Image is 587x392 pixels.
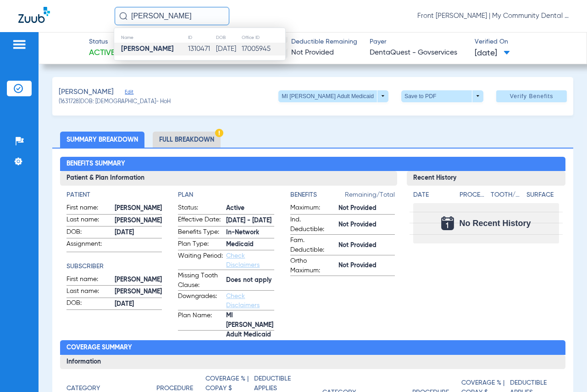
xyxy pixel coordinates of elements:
[510,93,554,100] span: Verify Benefits
[89,37,115,47] span: Status
[278,90,388,102] button: MI [PERSON_NAME] Adult Medicaid
[290,215,335,234] span: Ind. Deductible:
[153,132,221,148] li: Full Breakdown
[178,215,223,226] span: Effective Date:
[18,7,50,23] img: Zuub Logo
[125,89,133,98] span: Edit
[60,171,397,186] h3: Patient & Plan Information
[226,204,274,213] span: Active
[178,227,223,238] span: Benefits Type:
[66,275,111,286] span: First name:
[115,216,162,226] span: [PERSON_NAME]
[338,261,395,271] span: Not Provided
[441,216,454,230] img: Calendar
[226,228,274,237] span: In-Network
[114,33,188,43] th: Name
[241,33,285,43] th: Office ID
[290,256,335,276] span: Ortho Maximum:
[66,227,111,238] span: DOB:
[178,311,223,330] span: Plan Name:
[338,220,395,230] span: Not Provided
[226,240,274,249] span: Medicaid
[241,43,285,55] td: 17005945
[66,203,111,214] span: First name:
[119,12,127,20] img: Search Icon
[401,90,483,102] button: Save to PDF
[475,37,572,47] span: Verified On
[115,228,162,237] span: [DATE]
[226,276,274,285] span: Does not apply
[66,215,111,226] span: Last name:
[460,190,487,203] app-breakdown-title: Procedure
[370,47,467,59] span: DentaQuest - Govservices
[491,190,523,200] h4: Tooth/Quad
[188,43,216,55] td: 1310471
[60,157,565,171] h2: Benefits Summary
[226,216,274,226] span: [DATE] - [DATE]
[417,11,569,21] span: Front [PERSON_NAME] | My Community Dental Centers
[59,98,171,106] span: (1631728) DOB: [DEMOGRAPHIC_DATA] - HoH
[115,7,229,25] input: Search for patients
[178,203,223,214] span: Status:
[345,190,395,203] span: Remaining/Total
[496,90,567,102] button: Verify Benefits
[178,292,223,310] span: Downgrades:
[338,204,395,213] span: Not Provided
[541,348,587,392] iframe: Chat Widget
[188,33,216,43] th: ID
[338,241,395,250] span: Not Provided
[291,37,357,47] span: Deductible Remaining
[226,293,260,309] a: Check Disclaimers
[370,37,467,47] span: Payer
[413,190,452,200] h4: Date
[178,271,223,290] span: Missing Tooth Clause:
[66,190,162,200] h4: Patient
[526,190,559,200] h4: Surface
[290,190,345,203] app-breakdown-title: Benefits
[407,171,565,186] h3: Recent History
[115,287,162,297] span: [PERSON_NAME]
[66,298,111,309] span: DOB:
[60,340,565,355] h2: Coverage Summary
[460,219,531,228] span: No Recent History
[491,190,523,203] app-breakdown-title: Tooth/Quad
[115,204,162,213] span: [PERSON_NAME]
[66,287,111,298] span: Last name:
[66,239,111,252] span: Assignment:
[290,203,335,214] span: Maximum:
[475,48,510,59] span: [DATE]
[178,239,223,250] span: Plan Type:
[526,190,559,203] app-breakdown-title: Surface
[66,262,162,271] h4: Subscriber
[59,87,114,98] span: [PERSON_NAME]
[216,43,241,55] td: [DATE]
[226,253,260,268] a: Check Disclaimers
[12,39,27,50] img: hamburger-icon
[178,190,274,200] h4: Plan
[115,299,162,309] span: [DATE]
[89,47,115,59] span: Active
[178,251,223,270] span: Waiting Period:
[413,190,452,203] app-breakdown-title: Date
[290,236,335,255] span: Fam. Deductible:
[290,190,345,200] h4: Benefits
[121,45,174,52] strong: [PERSON_NAME]
[60,132,144,148] li: Summary Breakdown
[215,129,223,137] img: Hazard
[291,49,334,56] span: Not Provided
[226,320,274,330] span: MI [PERSON_NAME] Adult Medicaid
[115,275,162,285] span: [PERSON_NAME]
[216,33,241,43] th: DOB
[460,190,487,200] h4: Procedure
[60,355,565,370] h3: Information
